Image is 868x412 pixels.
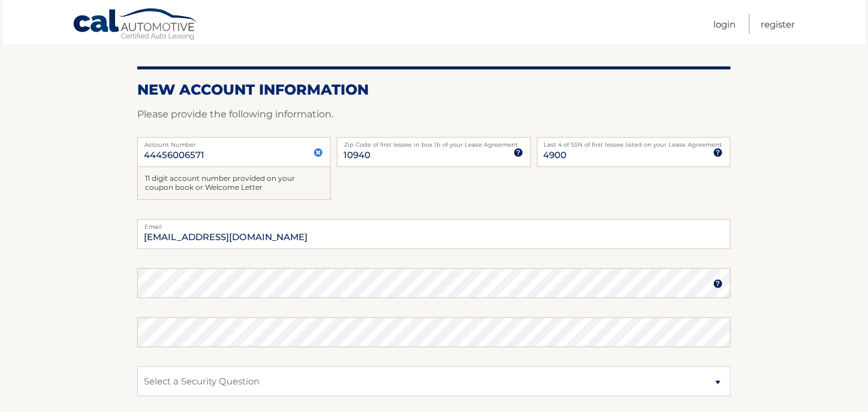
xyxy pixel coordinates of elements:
[137,167,331,200] div: 11 digit account number provided on your coupon book or Welcome Letter
[537,137,731,147] label: Last 4 of SSN of first lessee listed on your Lease Agreement
[337,137,531,147] label: Zip Code of first lessee in box 1b of your Lease Agreement
[761,14,795,34] a: Register
[514,148,523,157] img: tooltip.svg
[537,137,731,167] input: SSN or EIN (last 4 digits only)
[73,8,198,43] a: Cal Automotive
[713,279,723,289] img: tooltip.svg
[137,219,731,229] label: Email
[713,14,736,34] a: Login
[713,148,723,157] img: tooltip.svg
[137,219,731,249] input: Email
[337,137,531,167] input: Zip Code
[314,148,323,157] img: close.svg
[137,106,731,123] p: Please provide the following information.
[137,137,331,167] input: Account Number
[137,137,331,147] label: Account Number
[137,81,731,99] h2: New Account Information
